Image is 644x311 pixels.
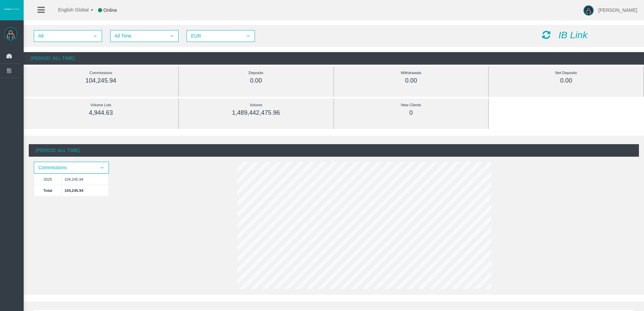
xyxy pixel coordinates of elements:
div: 104,245.94 [39,77,163,85]
div: Net Deposits [504,69,628,77]
span: select [245,34,251,39]
img: user-image [583,5,594,16]
div: Volume [194,101,318,109]
div: New Clients [349,101,473,109]
div: Commissions [39,69,163,77]
span: select [169,34,174,39]
div: 4,944.63 [39,109,163,117]
i: Reload Dashboard [542,30,550,40]
td: Total [34,185,62,196]
div: 0.00 [194,77,318,85]
td: 104,245.94 [62,185,108,196]
i: IB Link [558,30,588,40]
span: English Global [49,7,89,13]
div: 0.00 [349,77,473,85]
span: Commissions [34,162,96,173]
td: 104,245.94 [62,174,108,185]
span: EUR [187,31,242,41]
div: (Period: All Time) [29,144,639,157]
span: All Time [111,31,166,41]
span: [PERSON_NAME] [598,7,637,13]
span: All [34,31,89,41]
div: (Period: All Time) [24,52,644,65]
span: select [93,34,98,39]
span: Online [103,7,117,13]
div: 0 [349,109,473,117]
div: Deposits [194,69,318,77]
img: logo.svg [3,8,20,10]
div: 0.00 [504,77,628,85]
span: select [99,165,105,171]
td: 2025 [34,174,62,185]
div: Volume Lots [39,101,163,109]
div: 1,489,442,475.96 [194,109,318,117]
div: Withdrawals [349,69,473,77]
